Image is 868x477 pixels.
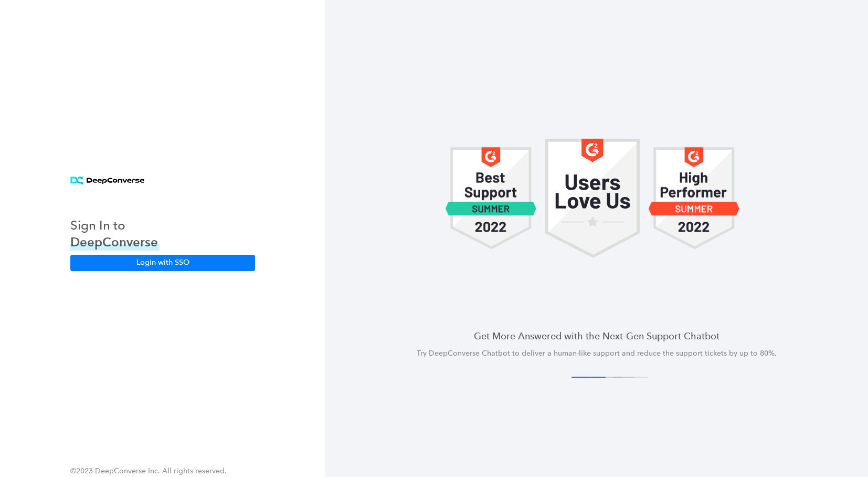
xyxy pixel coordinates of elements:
h3: Sign In to [70,217,160,234]
img: carousel 1 [648,139,740,258]
button: 3 [601,377,635,378]
span: Try DeepConverse Chatbot to deliver a human-like support and reduce the support tickets by up to ... [417,349,777,358]
h4: Get More Answered with the Next-Gen Support Chatbot [351,329,843,343]
button: 2 [588,377,622,378]
h3: DeepConverse [70,234,160,251]
button: 4 [613,377,648,378]
button: Login with SSO [70,255,255,271]
img: carousel 1 [545,139,640,258]
img: carousel 1 [445,139,537,258]
button: 1 [571,377,606,378]
img: horizontal logo [70,177,144,185]
span: ©2023 DeepConverse Inc. All rights reserved. [70,466,227,475]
